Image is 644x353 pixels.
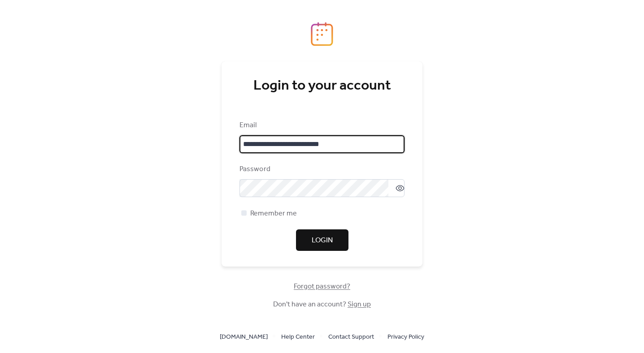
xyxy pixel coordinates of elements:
[239,164,403,175] div: Password
[239,77,405,95] div: Login to your account
[281,332,315,343] span: Help Center
[311,22,333,46] img: logo
[328,331,374,342] a: Contact Support
[328,332,374,343] span: Contact Support
[281,331,315,342] a: Help Center
[239,120,403,131] div: Email
[312,235,333,246] span: Login
[220,331,268,342] a: [DOMAIN_NAME]
[348,297,371,311] a: Sign up
[220,332,268,343] span: [DOMAIN_NAME]
[273,299,371,310] span: Don't have an account?
[294,284,350,289] a: Forgot password?
[387,331,424,342] a: Privacy Policy
[250,208,297,219] span: Remember me
[296,229,348,251] button: Login
[294,281,350,292] span: Forgot password?
[387,332,424,343] span: Privacy Policy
